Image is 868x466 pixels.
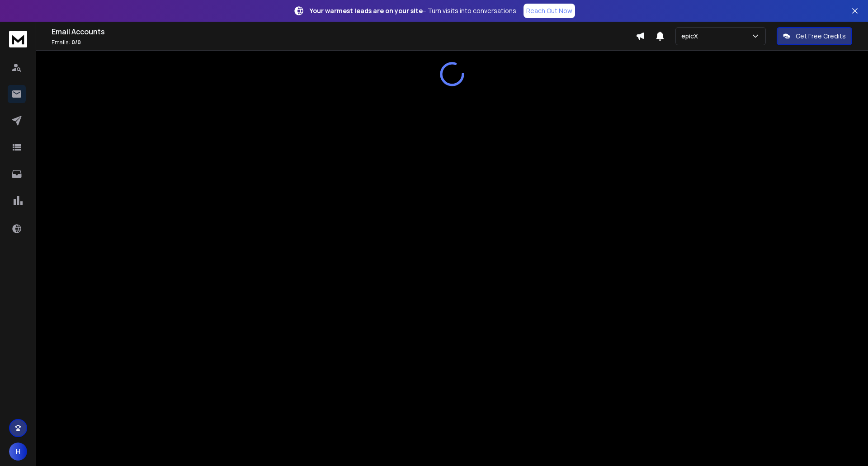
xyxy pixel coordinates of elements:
p: Reach Out Now [526,6,572,15]
span: 0 / 0 [71,38,81,46]
button: Get Free Credits [777,27,852,45]
p: – Turn visits into conversations [310,6,516,15]
strong: Your warmest leads are on your site [310,6,423,15]
button: H [9,442,27,461]
img: logo [9,31,27,47]
p: Emails : [52,39,636,46]
h1: Email Accounts [52,26,636,37]
p: epicX [681,32,702,41]
p: Get Free Credits [796,32,846,41]
a: Reach Out Now [524,4,575,18]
